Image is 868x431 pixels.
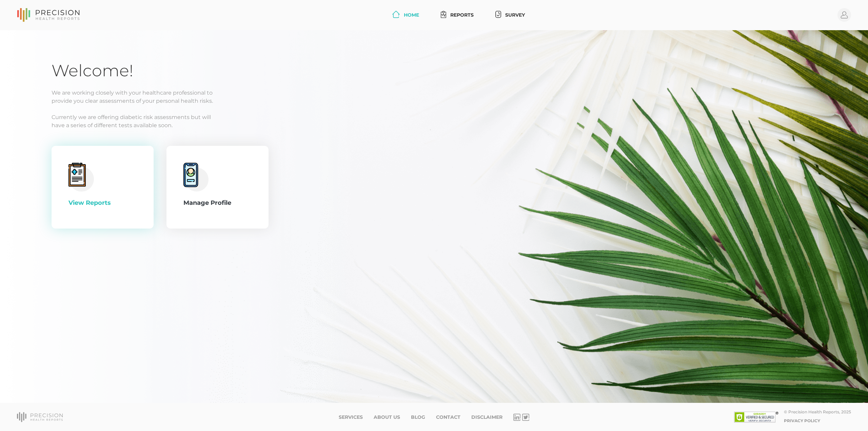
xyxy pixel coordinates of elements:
[183,198,252,208] div: Manage Profile
[784,409,851,414] div: © Precision Health Reports, 2025
[734,412,778,423] img: SSL site seal - click to verify
[784,418,820,423] a: Privacy Policy
[52,61,816,81] h1: Welcome!
[493,9,528,21] a: Survey
[339,414,363,420] a: Services
[374,414,400,420] a: About Us
[68,198,137,208] div: View Reports
[52,89,816,105] p: We are working closely with your healthcare professional to provide you clear assessments of your...
[411,414,425,420] a: Blog
[438,9,476,21] a: Reports
[471,414,502,420] a: Disclaimer
[52,113,816,130] p: Currently we are offering diabetic risk assessments but will have a series of different tests ava...
[436,414,460,420] a: Contact
[390,9,422,21] a: Home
